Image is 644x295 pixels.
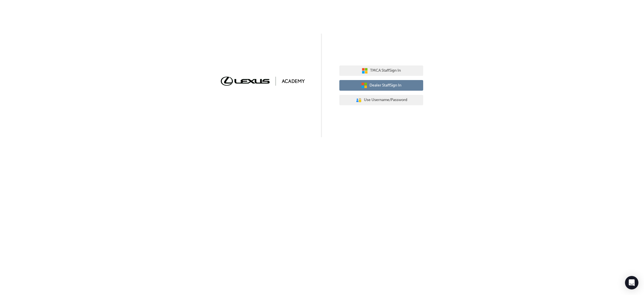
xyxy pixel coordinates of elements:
button: TMCA StaffSign In [339,65,423,76]
img: Trak [221,77,305,85]
button: Use Username/Password [339,95,423,106]
button: Dealer StaffSign In [339,80,423,91]
span: TMCA Staff Sign In [370,67,401,74]
span: Dealer Staff Sign In [370,82,401,89]
span: Use Username/Password [364,97,407,103]
div: Open Intercom Messenger [625,276,638,289]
